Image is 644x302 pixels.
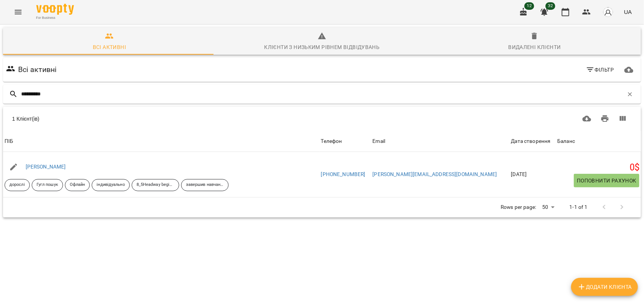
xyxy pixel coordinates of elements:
img: Voopty Logo [36,4,74,15]
span: Фільтр [586,65,614,74]
button: Завантажити CSV [578,110,596,128]
div: Sort [5,137,13,146]
div: Телефон [321,137,342,146]
span: For Business [36,15,74,20]
div: Клієнти з низьким рівнем відвідувань [264,43,380,52]
div: Sort [373,137,386,146]
span: Баланс [557,137,639,146]
p: Гугл пошук [37,182,58,188]
img: avatar_s.png [603,7,613,17]
button: UA [621,5,635,19]
div: Дата створення [511,137,551,146]
span: Поповнити рахунок [577,176,636,185]
a: [PERSON_NAME] [26,164,66,170]
div: Sort [321,137,342,146]
div: Всі активні [93,43,126,52]
div: Офлайн [65,179,90,191]
span: Телефон [321,137,370,146]
div: Sort [511,137,551,146]
td: [DATE] [510,152,556,197]
p: 8_5Headway beginner Pr S [137,182,174,188]
span: Дата створення [511,137,555,146]
button: Поповнити рахунок [574,174,639,187]
div: ПІБ [5,137,13,146]
div: завершив навчання [181,179,229,191]
div: дорослі [5,179,30,191]
a: [PHONE_NUMBER] [321,171,366,177]
h5: 0 $ [557,162,639,173]
div: Table Toolbar [3,107,641,131]
p: 1-1 of 1 [570,204,588,211]
h6: Всі активні [18,64,57,75]
button: Фільтр [583,63,617,77]
div: індивідуально [92,179,129,191]
div: Sort [557,137,575,146]
div: Email [373,137,386,146]
p: завершив навчання [186,182,224,188]
div: Видалені клієнти [509,43,561,52]
button: Menu [9,3,27,21]
div: 50 [539,202,557,213]
div: 1 Клієнт(ів) [12,115,309,123]
span: UA [624,8,632,16]
div: Гугл пошук [32,179,63,191]
p: індивідуально [97,182,124,188]
span: ПІБ [5,137,318,146]
p: дорослі [9,182,25,188]
button: Вигляд колонок [614,110,632,128]
div: 8_5Headway beginner Pr S [132,179,179,191]
span: Email [373,137,508,146]
button: Друк [596,110,614,128]
div: Баланс [557,137,575,146]
a: [PERSON_NAME][EMAIL_ADDRESS][DOMAIN_NAME] [373,171,497,177]
p: Офлайн [70,182,85,188]
span: 12 [524,2,534,10]
span: 32 [546,2,555,10]
p: Rows per page: [501,204,536,211]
